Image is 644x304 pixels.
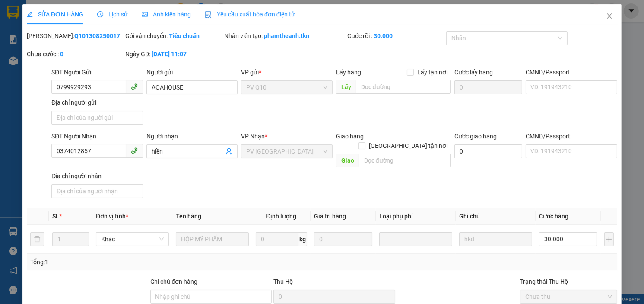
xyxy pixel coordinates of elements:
b: Tiêu chuẩn [169,32,200,39]
span: phone [131,83,138,90]
span: Giá trị hàng [314,213,346,220]
span: PV Q10 [246,81,327,94]
div: Tổng: 1 [30,257,249,267]
span: picture [142,11,148,17]
span: Cước hàng [539,213,568,220]
div: Người nhận [146,131,238,141]
input: Ghi Chú [459,232,532,246]
input: Địa chỉ của người nhận [51,184,143,198]
span: user-add [225,148,232,155]
label: Ghi chú đơn hàng [150,278,198,285]
span: phone [131,147,138,154]
span: Giao [336,154,359,167]
span: Lấy hàng [336,69,361,76]
b: Q101308250017 [74,32,120,39]
input: Dọc đường [356,80,451,94]
button: delete [30,232,44,246]
span: clock-circle [97,11,103,17]
span: kg [298,232,307,246]
div: SĐT Người Gửi [51,67,143,77]
div: Cước rồi : [348,31,444,41]
span: Thu Hộ [273,278,293,285]
input: VD: Bàn, Ghế [176,232,249,246]
b: [DATE] 11:07 [152,51,187,58]
div: Địa chỉ người nhận [51,171,143,181]
label: Cước giao hàng [455,133,497,140]
span: Đơn vị tính [96,213,128,220]
input: Dọc đường [359,154,451,167]
input: Địa chỉ của người gửi [51,111,143,125]
div: Địa chỉ người gửi [51,98,143,107]
div: CMND/Passport [526,67,617,77]
span: [GEOGRAPHIC_DATA] tận nơi [366,141,451,150]
div: Gói vận chuyển: [126,31,222,41]
span: SỬA ĐƠN HÀNG [27,11,83,18]
div: Người gửi [146,67,238,77]
span: Chưa thu [525,290,612,303]
button: Close [597,4,622,29]
span: PV Hòa Thành [246,145,327,158]
span: Khác [101,233,164,246]
span: Lịch sử [97,11,128,18]
div: SĐT Người Nhận [51,131,143,141]
span: Yêu cầu xuất hóa đơn điện tử [205,11,295,18]
img: icon [205,11,212,18]
b: 0 [60,51,63,58]
label: Cước lấy hàng [455,69,493,76]
span: close [606,13,613,19]
span: edit [27,11,33,17]
input: Ghi chú đơn hàng [150,290,272,304]
div: Ngày GD: [126,49,222,59]
span: Định lượng [266,213,296,220]
div: VP gửi [241,67,333,77]
span: Giao hàng [336,133,364,140]
div: Nhân viên tạo: [224,31,346,41]
div: CMND/Passport [526,131,617,141]
b: 30.000 [374,32,393,39]
span: Tên hàng [176,213,201,220]
input: Cước giao hàng [455,144,523,158]
th: Loại phụ phí [376,208,456,225]
input: Cước lấy hàng [455,80,523,94]
div: [PERSON_NAME]: [27,31,124,41]
button: plus [605,232,614,246]
span: SL [52,213,59,220]
span: Lấy [336,80,356,94]
b: phamtheanh.tkn [264,32,309,39]
div: Trạng thái Thu Hộ [520,277,617,286]
span: Lấy tận nơi [414,67,451,77]
span: Ảnh kiện hàng [142,11,191,18]
div: Chưa cước : [27,49,124,59]
input: 0 [314,232,372,246]
span: VP Nhận [241,133,265,140]
th: Ghi chú [456,208,536,225]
